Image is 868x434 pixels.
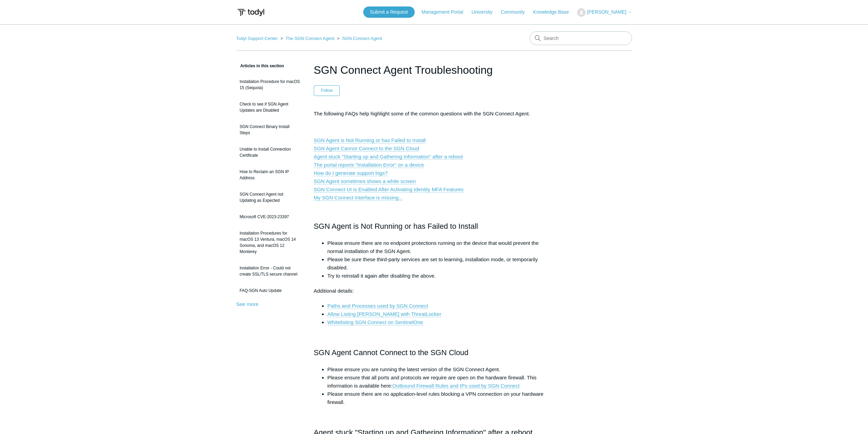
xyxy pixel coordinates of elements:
[336,36,382,41] li: SGN Connect Agent
[236,98,304,117] a: Check to see if SGN Agent Updates are Disabled
[393,383,520,389] a: Outbound Firewall Rules and IPs used by SGN Connect
[314,110,555,118] p: The following FAQs help highlight some of the common questions with the SGN Connect Agent.
[236,165,304,184] a: How to Reclaim an SGN IP Address
[236,284,304,297] a: FAQ-SGN Auto Update
[236,301,259,307] a: See more
[279,36,336,41] li: The SGN Connect Agent
[314,195,403,201] a: My SGN Connect Interface is missing...
[327,303,428,309] a: Paths and Processes used by SGN Connect
[236,36,278,41] a: Todyl Support Center
[314,220,555,232] h2: SGN Agent is Not Running or has Failed to Install
[236,36,279,41] li: Todyl Support Center
[327,319,423,325] a: Whitelisting SGN Connect on SentinelOne
[236,188,304,207] a: SGN Connect Agent not Updating as Expected
[314,186,464,193] a: SGN Connect UI is Enabled After Activating Identity MFA Features
[285,36,334,41] a: The SGN Connect Agent
[327,239,555,255] li: Please ensure there are no endpoint protections running on the device that would prevent the norm...
[471,9,499,16] a: University
[314,137,426,143] a: SGN Agent is Not Running or has Failed to Install
[236,6,265,19] img: Todyl Support Center Help Center home page
[314,287,555,295] p: Additional details:
[533,9,576,16] a: Knowledge Base
[327,311,441,317] a: Allow Listing [PERSON_NAME] with ThreatLocker
[314,62,555,78] h1: SGN Connect Agent Troubleshooting
[314,178,416,184] a: SGN Agent sometimes shows a white screen
[530,31,632,45] input: Search
[236,143,304,162] a: Unable to Install Connection Certificate
[501,9,532,16] a: Community
[236,227,304,258] a: Installation Procedures for macOS 13 Ventura, macOS 14 Sonoma, and macOS 12 Monterey
[236,75,304,94] a: Installation Procedure for macOS 15 (Sequoia)
[327,374,555,390] li: Please ensure that all ports and protocols we require are open on the hardware firewall. This inf...
[577,8,632,17] button: [PERSON_NAME]
[327,272,555,280] li: Try to reinstall it again after disabling the above.
[314,85,340,96] button: Follow Article
[314,347,555,359] h2: SGN Agent Cannot Connect to the SGN Cloud
[314,170,388,176] a: How do I generate support logs?
[327,255,555,272] li: Please be sure these third-party services are set to learning, installation mode, or temporarily ...
[236,120,304,139] a: SGN Connect Binary Install Steps
[314,154,463,160] a: Agent stuck "Starting up and Gathering Information" after a reboot
[236,64,284,68] span: Articles in this section
[327,390,555,406] li: Please ensure there are no application-level rules blocking a VPN connection on your hardware fir...
[587,9,626,15] span: [PERSON_NAME]
[363,6,415,18] a: Submit a Request
[236,210,304,223] a: Microsoft CVE-2023-23397
[236,262,304,281] a: Installation Error - Could not create SSL/TLS secure channel
[314,162,424,168] a: The portal reports "Installation Error" on a device
[314,145,419,152] a: SGN Agent Cannot Connect to the SGN Cloud
[422,9,470,16] a: Management Portal
[327,365,555,374] li: Please ensure you are running the latest version of the SGN Connect Agent.
[342,36,382,41] a: SGN Connect Agent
